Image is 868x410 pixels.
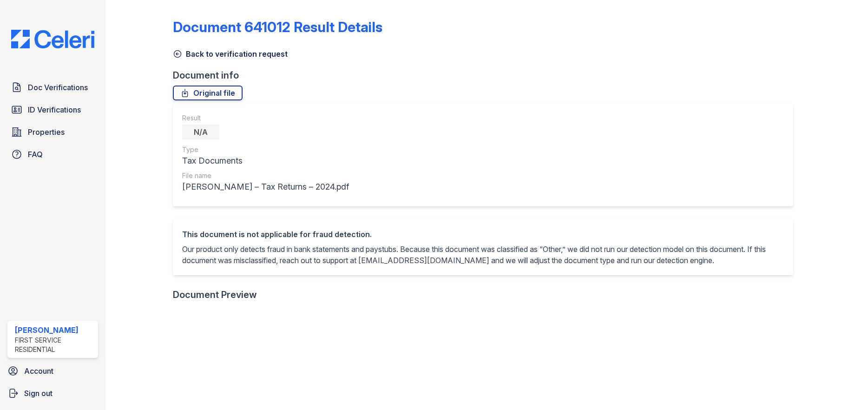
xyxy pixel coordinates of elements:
[182,244,784,266] p: Our product only detects fraud in bank statements and paystubs. Because this document was classif...
[7,78,98,97] a: Doc Verifications
[173,86,243,100] a: Original file
[7,145,98,164] a: FAQ
[15,336,94,354] div: First Service Residential
[28,82,88,93] span: Doc Verifications
[7,100,98,119] a: ID Verifications
[182,113,349,123] div: Result
[182,171,349,180] div: File name
[4,362,102,380] a: Account
[182,145,349,154] div: Type
[173,69,801,82] div: Document info
[28,149,43,160] span: FAQ
[7,123,98,141] a: Properties
[4,30,102,48] img: CE_Logo_Blue-a8612792a0a2168367f1c8372b55b34899dd931a85d93a1a3d3e32e68fde9ad4.png
[24,388,53,399] span: Sign out
[182,180,349,193] div: [PERSON_NAME] – Tax Returns – 2024.pdf
[4,384,102,403] a: Sign out
[24,365,53,377] span: Account
[173,288,257,301] div: Document Preview
[28,126,65,138] span: Properties
[182,229,784,240] div: This document is not applicable for fraud detection.
[28,104,81,115] span: ID Verifications
[182,154,349,167] div: Tax Documents
[15,324,94,336] div: [PERSON_NAME]
[173,19,382,35] a: Document 641012 Result Details
[173,48,288,60] a: Back to verification request
[182,125,219,139] div: N/A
